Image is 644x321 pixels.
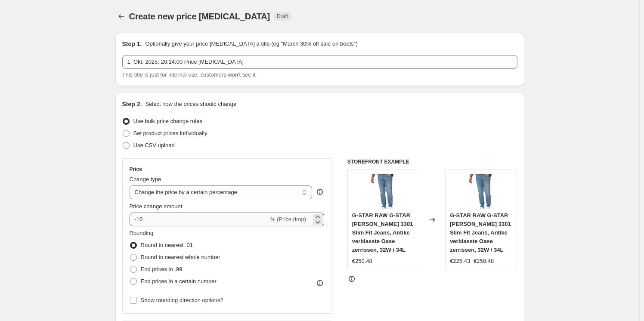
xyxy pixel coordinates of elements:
[130,230,154,236] span: Rounding
[270,216,306,222] span: % (Price drop)
[347,158,517,165] h6: STOREFRONT EXAMPLE
[145,100,236,108] p: Select how the prices should change
[133,142,175,148] span: Use CSV upload
[450,257,470,265] div: €225.43
[366,174,400,209] img: 812qCK893sL_80x.jpg
[130,203,183,210] span: Price change amount
[129,12,270,21] span: Create new price [MEDICAL_DATA]
[145,40,357,48] p: Optionally give your price [MEDICAL_DATA] a title (eg "March 30% off sale on boots")
[141,254,220,260] span: Round to nearest whole number
[122,71,256,78] span: This title is just for internal use, customers won't see it
[141,297,223,303] span: Show rounding direction options?
[352,212,413,253] span: G-STAR RAW G-STAR [PERSON_NAME] 3301 Slim Fit Jeans, Antike verblasste Oase zerrissen, 32W / 34L
[277,13,288,20] span: Draft
[130,176,161,182] span: Change type
[141,266,183,272] span: End prices in .99
[133,118,202,124] span: Use bulk price change rules
[115,10,127,22] button: Price change jobs
[464,174,498,209] img: 812qCK893sL_80x.jpg
[130,166,142,173] h3: Price
[316,188,324,196] div: help
[122,40,142,48] h2: Step 1.
[141,278,217,284] span: End prices in a certain number
[352,257,372,265] div: €250.48
[450,212,511,253] span: G-STAR RAW G-STAR [PERSON_NAME] 3301 Slim Fit Jeans, Antike verblasste Oase zerrissen, 32W / 34L
[122,55,517,69] input: 30% off holiday sale
[133,130,207,136] span: Set product prices individually
[474,257,494,265] strike: €250.48
[141,242,193,248] span: Round to nearest .01
[122,100,142,108] h2: Step 2.
[130,213,269,226] input: -15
